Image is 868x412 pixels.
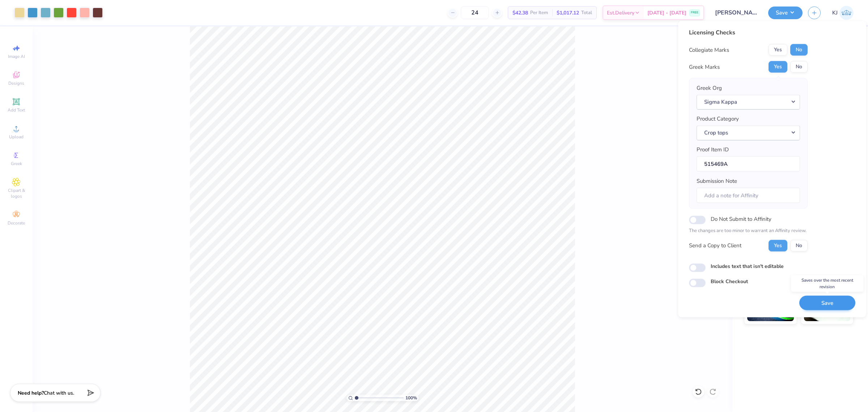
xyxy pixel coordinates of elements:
[689,46,729,54] div: Collegiate Marks
[710,5,763,20] input: Untitled Design
[461,6,489,19] input: – –
[832,6,854,20] a: KJ
[697,177,737,185] label: Submission Note
[8,54,25,59] span: Image AI
[9,134,24,140] span: Upload
[769,44,787,56] button: Yes
[790,44,808,56] button: No
[791,275,863,292] div: Saves over the most recent revision
[790,61,808,73] button: No
[689,28,808,37] div: Licensing Checks
[697,94,800,109] button: Sigma Kappa
[711,262,784,270] label: Includes text that isn't editable
[691,10,698,15] span: FREE
[711,214,771,224] label: Do Not Submit to Affinity
[607,9,634,17] span: Est. Delivery
[581,9,592,17] span: Total
[711,277,748,285] label: Block Checkout
[405,395,417,401] span: 100 %
[18,390,44,396] strong: Need help?
[769,240,787,251] button: Yes
[697,84,722,92] label: Greek Org
[697,125,800,140] button: Crop tops
[697,115,739,123] label: Product Category
[8,80,24,86] span: Designs
[4,188,29,199] span: Clipart & logos
[697,188,800,203] input: Add a note for Affinity
[512,9,528,17] span: $42.38
[647,9,686,17] span: [DATE] - [DATE]
[790,240,808,251] button: No
[768,7,803,19] button: Save
[8,107,25,113] span: Add Text
[689,241,741,250] div: Send a Copy to Client
[8,220,25,226] span: Decorate
[697,146,729,154] label: Proof Item ID
[832,9,838,17] span: KJ
[530,9,548,17] span: Per Item
[689,227,808,235] p: The changes are too minor to warrant an Affinity review.
[44,390,74,396] span: Chat with us.
[557,9,579,17] span: $1,017.12
[839,6,854,20] img: Kendra Jingco
[11,161,22,167] span: Greek
[769,61,787,73] button: Yes
[689,63,720,71] div: Greek Marks
[799,295,855,310] button: Save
